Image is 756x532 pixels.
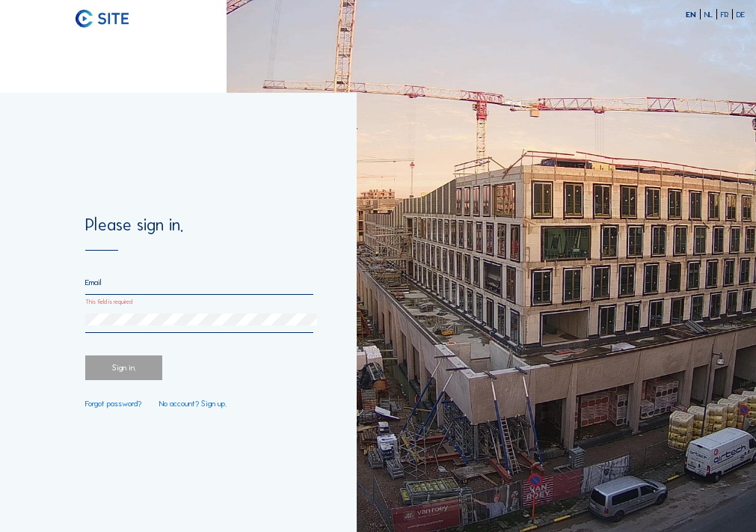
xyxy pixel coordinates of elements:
[85,217,313,251] div: Please sign in.
[159,400,227,408] a: No account? Sign up.
[85,355,162,380] div: Sign in.
[721,10,733,19] div: FR
[76,10,129,28] img: C-SITE logo
[85,299,132,305] label: This field is required
[85,400,141,408] a: Forgot password?
[686,10,701,19] div: EN
[704,10,717,19] div: NL
[85,277,313,287] input: Email
[737,10,745,19] div: DE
